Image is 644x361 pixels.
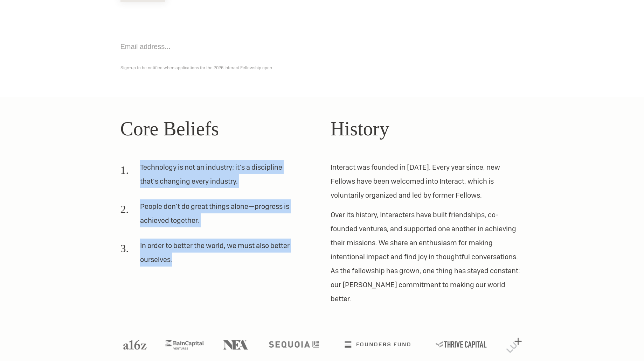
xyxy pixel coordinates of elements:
p: Over its history, Interacters have built friendships, co-founded ventures, and supported one anot... [331,208,524,306]
img: A16Z logo [123,340,146,349]
img: Bain Capital Ventures logo [165,340,204,349]
h2: History [331,114,524,143]
input: Email address... [120,35,289,58]
img: NEA logo [223,340,248,349]
li: People don’t do great things alone—progress is achieved together. [120,199,297,233]
img: Thrive Capital logo [436,341,487,348]
h2: Core Beliefs [120,114,314,143]
img: Founders Fund logo [345,341,410,348]
p: Sign-up to be notified when applications for the 2026 Interact Fellowship open. [120,64,524,72]
li: Technology is not an industry; it’s a discipline that’s changing every industry. [120,160,297,194]
p: Interact was founded in [DATE]. Every year since, new Fellows have been welcomed into Interact, w... [331,160,524,202]
img: Sequoia logo [269,341,319,348]
img: Lux Capital logo [506,338,522,353]
li: In order to better the world, we must also better ourselves. [120,239,297,272]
